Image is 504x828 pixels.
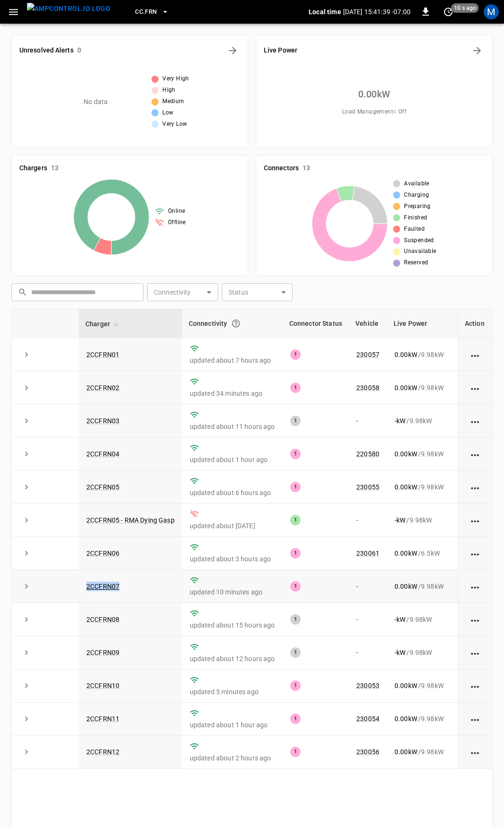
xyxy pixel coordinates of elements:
[395,383,417,392] p: 0.00 kW
[404,202,431,211] span: Preparing
[19,612,34,627] button: expand row
[290,482,301,492] div: 1
[395,747,444,757] div: / 9.98 kW
[19,745,34,759] button: expand row
[162,74,189,84] span: Very High
[168,218,186,227] span: Offline
[86,351,119,358] a: 2CCFRN01
[470,747,481,757] div: action cell options
[451,504,491,537] td: - %
[19,381,34,395] button: expand row
[302,163,310,174] h6: 13
[190,356,275,365] p: updated about 7 hours ago
[395,449,444,459] div: / 9.98 kW
[290,680,301,691] div: 1
[19,348,34,362] button: expand row
[395,416,444,426] div: / 9.98 kW
[290,714,301,724] div: 1
[19,679,34,693] button: expand row
[451,404,491,437] td: - %
[290,747,301,757] div: 1
[86,384,119,392] a: 2CCFRN02
[395,747,417,757] p: 0.00 kW
[190,753,275,763] p: updated about 2 hours ago
[190,720,275,730] p: updated about 1 hour ago
[470,648,481,657] div: action cell options
[283,309,349,338] th: Connector Status
[395,714,417,723] p: 0.00 kW
[470,615,481,624] div: action cell options
[290,548,301,558] div: 1
[19,513,34,527] button: expand row
[162,86,176,95] span: High
[190,687,275,697] p: updated 5 minutes ago
[395,350,444,359] div: / 9.98 kW
[19,645,34,660] button: expand row
[451,670,491,703] td: - %
[349,504,387,537] td: -
[290,515,301,525] div: 1
[309,7,341,17] p: Local time
[19,480,34,494] button: expand row
[349,309,387,338] th: Vehicle
[162,120,187,129] span: Very Low
[404,258,428,268] span: Reserved
[86,516,175,524] a: 2CCFRN05 - RMA Dying Gasp
[395,582,417,591] p: 0.00 kW
[290,416,301,426] div: 1
[404,247,436,256] span: Unavailable
[451,437,491,471] td: - %
[395,648,405,657] p: - kW
[19,447,34,461] button: expand row
[451,471,491,504] td: - %
[395,615,444,624] div: / 9.98 kW
[85,318,122,330] span: Charger
[356,351,379,358] a: 230057
[190,488,275,497] p: updated about 6 hours ago
[19,45,74,56] h6: Unresolved Alerts
[19,546,34,560] button: expand row
[290,581,301,592] div: 1
[470,416,481,426] div: action cell options
[131,3,173,21] button: CC.FRN
[290,383,301,393] div: 1
[470,43,485,58] button: Energy Overview
[356,682,379,689] a: 230053
[264,163,299,174] h6: Connectors
[356,748,379,756] a: 230056
[19,414,34,428] button: expand row
[395,482,417,492] p: 0.00 kW
[395,515,405,525] p: - kW
[356,549,379,557] a: 230061
[395,383,444,392] div: / 9.98 kW
[387,309,451,338] th: Live Power
[343,7,411,17] p: [DATE] 15:41:39 -07:00
[451,338,491,371] td: - %
[86,583,119,590] a: 2CCFRN07
[470,515,481,525] div: action cell options
[190,455,275,464] p: updated about 1 hour ago
[404,236,434,245] span: Suspended
[135,7,157,17] span: CC.FRN
[470,482,481,492] div: action cell options
[349,570,387,603] td: -
[86,417,119,425] a: 2CCFRN03
[190,389,275,398] p: updated 34 minutes ago
[349,636,387,670] td: -
[395,615,405,624] p: - kW
[484,4,499,19] div: profile-icon
[190,654,275,663] p: updated about 12 hours ago
[395,714,444,723] div: / 9.98 kW
[86,483,119,491] a: 2CCFRN05
[458,309,492,338] th: Action
[451,537,491,570] td: - %
[470,383,481,392] div: action cell options
[86,549,119,557] a: 2CCFRN06
[162,108,173,118] span: Low
[404,225,425,234] span: Faulted
[441,4,456,19] button: set refresh interval
[190,422,275,431] p: updated about 11 hours ago
[227,315,244,332] button: Connection between the charger and our software.
[86,450,119,458] a: 2CCFRN04
[451,703,491,736] td: - %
